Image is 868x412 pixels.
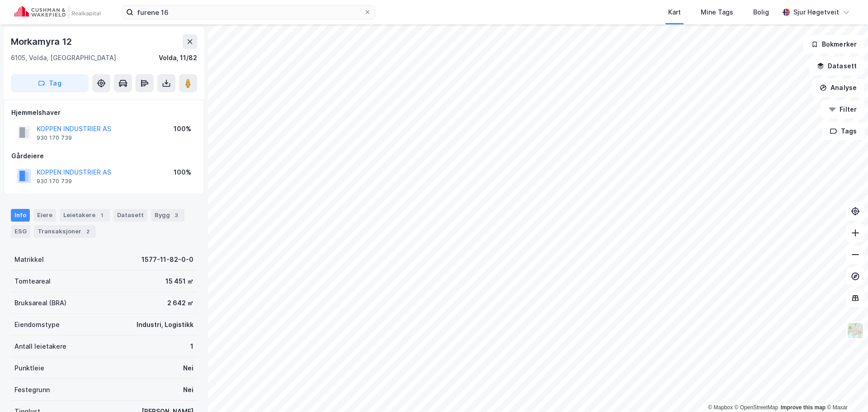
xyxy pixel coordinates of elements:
[11,107,197,118] div: Hjemmelshaver
[183,384,193,395] div: Nei
[167,298,193,308] div: 2 642 ㎡
[803,35,864,53] button: Bokmerker
[823,369,868,412] iframe: Chat Widget
[809,57,864,75] button: Datasett
[11,225,30,238] div: ESG
[133,5,364,19] input: Søk på adresse, matrikkel, gårdeiere, leietakere eller personer
[14,319,60,330] div: Eiendomstype
[151,209,184,222] div: Bygg
[83,227,92,236] div: 2
[60,209,110,222] div: Leietakere
[14,363,44,374] div: Punktleie
[14,254,44,265] div: Matrikkel
[821,100,864,118] button: Filter
[847,322,864,339] img: Z
[793,7,839,18] div: Sjur Høgetveit
[142,254,193,265] div: 1577-11-82-0-0
[14,298,66,308] div: Bruksareal (BRA)
[97,211,106,220] div: 1
[708,404,733,411] a: Mapbox
[735,404,778,411] a: OpenStreetMap
[822,122,864,140] button: Tags
[812,79,864,97] button: Analyse
[11,34,74,49] div: Morkamyra 12
[172,211,181,220] div: 3
[781,404,826,411] a: Improve this map
[137,319,193,330] div: Industri, Logistikk
[37,134,72,142] div: 930 170 739
[668,7,681,18] div: Kart
[11,52,116,63] div: 6105, Volda, [GEOGRAPHIC_DATA]
[190,341,193,352] div: 1
[165,276,193,287] div: 15 451 ㎡
[113,209,147,222] div: Datasett
[701,7,733,18] div: Mine Tags
[14,341,66,352] div: Antall leietakere
[159,52,197,63] div: Volda, 11/82
[33,209,56,222] div: Eiere
[14,384,50,395] div: Festegrunn
[14,6,100,19] img: cushman-wakefield-realkapital-logo.202ea83816669bd177139c58696a8fa1.svg
[753,7,769,18] div: Bolig
[174,167,191,178] div: 100%
[37,178,72,185] div: 930 170 739
[11,74,89,92] button: Tag
[11,151,197,161] div: Gårdeiere
[11,209,30,222] div: Info
[34,225,96,238] div: Transaksjoner
[823,369,868,412] div: Kontrollprogram for chat
[14,276,51,287] div: Tomteareal
[174,123,191,134] div: 100%
[183,363,193,374] div: Nei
